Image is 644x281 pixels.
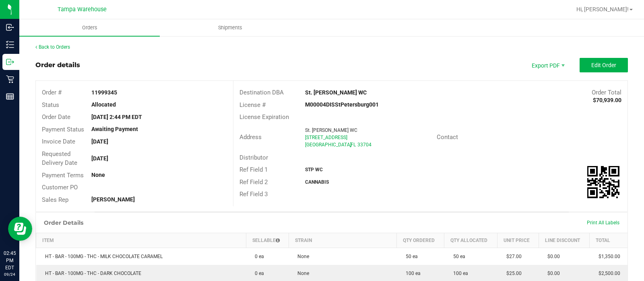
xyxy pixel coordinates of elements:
inline-svg: Inbound [6,23,14,31]
iframe: Resource center [8,217,32,241]
span: Sales Rep [42,196,68,203]
span: Edit Order [591,62,616,68]
span: HT - BAR - 100MG - THC - MILK CHOCOLATE CARAMEL [41,254,163,259]
strong: CANNABIS [305,179,329,185]
span: 0 ea [251,271,264,276]
span: 100 ea [402,271,421,276]
span: Address [239,133,262,141]
span: $0.00 [543,254,560,259]
span: License Expiration [239,113,289,121]
span: Hi, [PERSON_NAME]! [576,6,629,12]
th: Strain [289,233,397,248]
th: Qty Allocated [444,233,497,248]
strong: STP WC [305,167,323,172]
span: Shipments [207,24,253,31]
span: HT - BAR - 100MG - THC - DARK CHOCOLATE [41,271,141,276]
span: Tampa Warehouse [58,6,107,13]
span: Payment Status [42,126,84,133]
inline-svg: Reports [6,92,14,101]
span: 50 ea [402,254,418,259]
th: Total [590,233,627,248]
span: Distributor [239,154,268,161]
span: FL [351,142,356,148]
span: St. [PERSON_NAME] WC [305,127,357,133]
strong: $70,939.00 [593,97,621,103]
span: Requested Delivery Date [42,150,77,167]
th: Unit Price [497,233,539,248]
span: 33704 [357,142,372,148]
th: Qty Ordered [397,233,444,248]
span: Destination DBA [239,89,284,96]
span: $25.00 [502,271,522,276]
a: Back to Orders [35,44,70,50]
span: None [293,254,309,259]
span: $1,350.00 [594,254,620,259]
div: Order details [35,60,80,70]
span: 100 ea [449,271,468,276]
strong: [DATE] [91,138,108,145]
span: Status [42,101,59,109]
strong: 11999345 [91,89,117,96]
strong: [DATE] 2:44 PM EDT [91,114,142,120]
span: Print All Labels [587,220,619,226]
strong: Awaiting Payment [91,126,138,132]
span: None [293,271,309,276]
span: Orders [71,24,108,31]
span: 0 ea [251,254,264,259]
strong: [PERSON_NAME] [91,196,135,203]
strong: [DATE] [91,155,108,162]
span: $0.00 [543,271,560,276]
strong: M00004DISStPetersburg001 [305,101,379,108]
inline-svg: Inventory [6,41,14,49]
inline-svg: Outbound [6,58,14,66]
h1: Order Details [44,219,83,226]
span: Customer PO [42,184,78,191]
p: 09/24 [4,271,16,277]
a: Shipments [160,19,300,36]
strong: None [91,172,105,178]
inline-svg: Retail [6,75,14,83]
span: 50 ea [449,254,465,259]
strong: Allocated [91,101,116,108]
span: Payment Terms [42,172,84,179]
span: $27.00 [502,254,522,259]
span: Ref Field 1 [239,166,268,173]
span: Ref Field 3 [239,191,268,198]
button: Edit Order [580,58,628,72]
th: Item [36,233,246,248]
img: Scan me! [587,166,619,198]
span: , [350,142,351,148]
th: Sellable [246,233,289,248]
span: Order # [42,89,62,96]
span: $2,500.00 [594,271,620,276]
span: Ref Field 2 [239,178,268,186]
span: [STREET_ADDRESS] [305,135,347,140]
qrcode: 11999345 [587,166,619,198]
th: Line Discount [539,233,589,248]
a: Orders [19,19,160,36]
span: License # [239,101,266,109]
span: Order Date [42,113,70,121]
strong: St. [PERSON_NAME] WC [305,89,367,96]
span: Invoice Date [42,138,75,145]
span: Order Total [592,89,621,96]
li: Export PDF [523,58,572,72]
span: [GEOGRAPHIC_DATA] [305,142,351,148]
span: Contact [437,133,458,141]
p: 02:45 PM EDT [4,250,16,271]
